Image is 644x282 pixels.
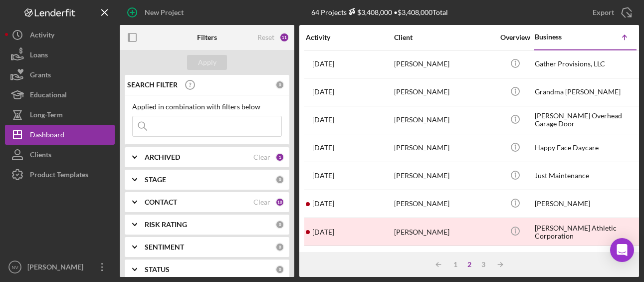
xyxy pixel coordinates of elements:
div: [PERSON_NAME] [394,79,494,105]
button: Activity [5,25,115,45]
div: 0 [275,220,284,229]
div: Product Templates [30,165,88,187]
div: [PERSON_NAME] [25,257,90,280]
button: Clients [5,145,115,165]
button: Loans [5,45,115,65]
div: Apply [198,55,216,70]
button: Dashboard [5,125,115,145]
div: Happy Face Daycare [535,135,635,161]
div: [PERSON_NAME] [394,247,494,273]
b: ARCHIVED [145,153,180,161]
div: 3 [476,261,490,269]
div: Overview [496,33,534,41]
b: CONTACT [145,198,177,206]
button: New Project [120,2,194,22]
text: NV [11,265,18,270]
div: Clear [253,153,270,161]
div: 1 [275,153,284,162]
button: Export [583,2,639,22]
div: Just Maintenance [535,163,635,189]
div: New Project [145,2,184,22]
button: Grants [5,65,115,85]
button: Product Templates [5,165,115,185]
div: [PERSON_NAME] [394,163,494,189]
div: 0 [275,265,284,274]
div: Client [394,33,494,41]
div: Clients [30,145,51,167]
button: NV[PERSON_NAME] [5,257,115,277]
b: SEARCH FILTER [127,81,178,89]
div: Business [535,33,585,41]
div: Grandma [PERSON_NAME] [535,79,635,105]
div: 64 Projects • $3,408,000 Total [311,8,448,16]
div: Loans [30,45,48,67]
button: Apply [187,55,227,70]
b: RISK RATING [145,221,187,229]
div: Clear [253,198,270,206]
button: Long-Term [5,105,115,125]
div: [PERSON_NAME] [394,191,494,217]
div: 2 [462,261,476,269]
div: [PERSON_NAME] Athletic Corporation [535,219,635,245]
div: Export [593,2,614,22]
time: 2025-07-31 14:52 [312,144,334,152]
b: Filters [197,33,217,41]
div: $3,408,000 [347,8,392,16]
time: 2025-07-30 18:21 [312,88,334,96]
div: Applied in combination with filters below [132,103,282,111]
time: 2025-09-07 12:40 [312,200,334,208]
b: STAGE [145,176,166,184]
div: 0 [275,80,284,89]
div: Educational [30,85,67,107]
div: [PERSON_NAME] [394,135,494,161]
div: [PERSON_NAME] [394,107,494,133]
div: 10 [275,198,284,207]
div: Open Intercom Messenger [610,238,634,262]
div: [PERSON_NAME] Overhead Garage Door [535,107,635,133]
time: 2025-09-17 17:47 [312,228,334,236]
time: 2025-09-08 17:30 [312,172,334,180]
b: SENTIMENT [145,243,184,251]
time: 2025-06-18 09:29 [312,116,334,124]
div: 0 [275,243,284,252]
div: Long-Term [30,105,63,127]
div: [PERSON_NAME] [394,219,494,245]
div: 0 [275,175,284,184]
div: Activity [306,33,393,41]
div: Gather Provisions, LLC [535,51,635,77]
div: Dashboard [30,125,64,147]
div: 1 [448,261,462,269]
div: Grants [30,65,51,87]
div: [PERSON_NAME] [394,51,494,77]
div: Activity [30,25,54,47]
button: Educational [5,85,115,105]
div: [PERSON_NAME] [535,191,635,217]
b: STATUS [145,266,170,274]
div: LaunchSpace Inc [535,247,635,273]
time: 2025-05-26 14:48 [312,60,334,68]
div: Reset [257,33,274,41]
div: 11 [279,32,289,42]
